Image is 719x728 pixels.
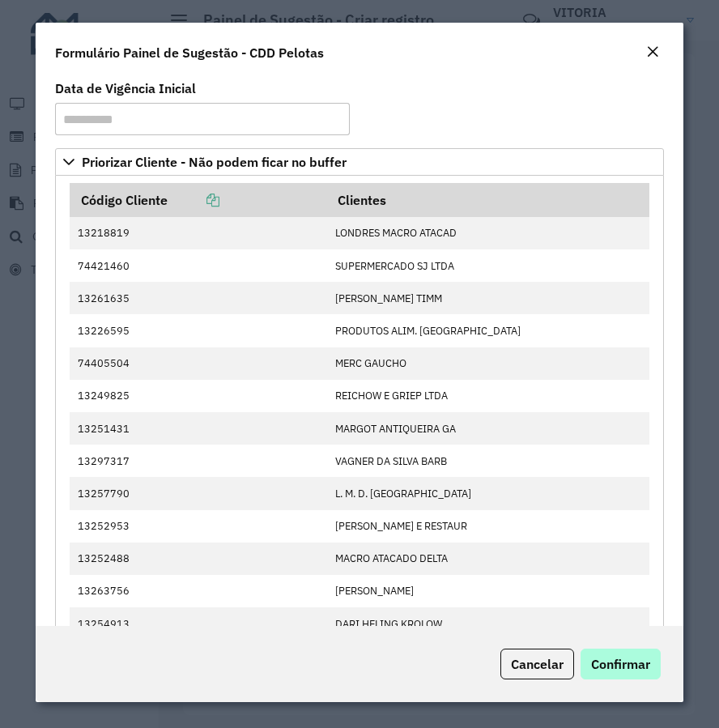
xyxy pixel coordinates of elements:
[70,543,326,575] td: 13252488
[326,347,649,380] td: MERC GAUCHO
[70,249,326,282] td: 74421460
[70,380,326,412] td: 13249825
[70,347,326,380] td: 74405504
[500,649,574,679] button: Cancelar
[326,477,649,509] td: L. M. D. [GEOGRAPHIC_DATA]
[70,607,326,640] td: 13254913
[70,510,326,543] td: 13252953
[326,607,649,640] td: DARI HELING KROLOW
[326,217,649,249] td: LONDRES MACRO ATACAD
[70,217,326,249] td: 13218819
[591,656,650,672] span: Confirmar
[326,183,649,217] th: Clientes
[326,249,649,282] td: SUPERMERCADO SJ LTDA
[326,445,649,477] td: VAGNER DA SILVA BARB
[55,148,663,176] a: Priorizar Cliente - Não podem ficar no buffer
[70,412,326,445] td: 13251431
[326,543,649,575] td: MACRO ATACADO DELTA
[168,192,219,208] a: Copiar
[581,649,661,679] button: Confirmar
[70,282,326,314] td: 13261635
[326,575,649,607] td: [PERSON_NAME]
[511,656,564,672] span: Cancelar
[55,43,324,62] h4: Formulário Painel de Sugestão - CDD Pelotas
[326,380,649,412] td: REICHOW E GRIEP LTDA
[326,314,649,347] td: PRODUTOS ALIM. [GEOGRAPHIC_DATA]
[70,183,326,217] th: Código Cliente
[641,42,664,63] button: Close
[70,445,326,477] td: 13297317
[326,510,649,543] td: [PERSON_NAME] E RESTAUR
[70,314,326,347] td: 13226595
[55,79,196,98] label: Data de Vigência Inicial
[326,282,649,314] td: [PERSON_NAME] TIMM
[70,477,326,509] td: 13257790
[326,412,649,445] td: MARGOT ANTIQUEIRA GA
[70,575,326,607] td: 13263756
[82,155,347,168] span: Priorizar Cliente - Não podem ficar no buffer
[646,45,659,58] em: Fechar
